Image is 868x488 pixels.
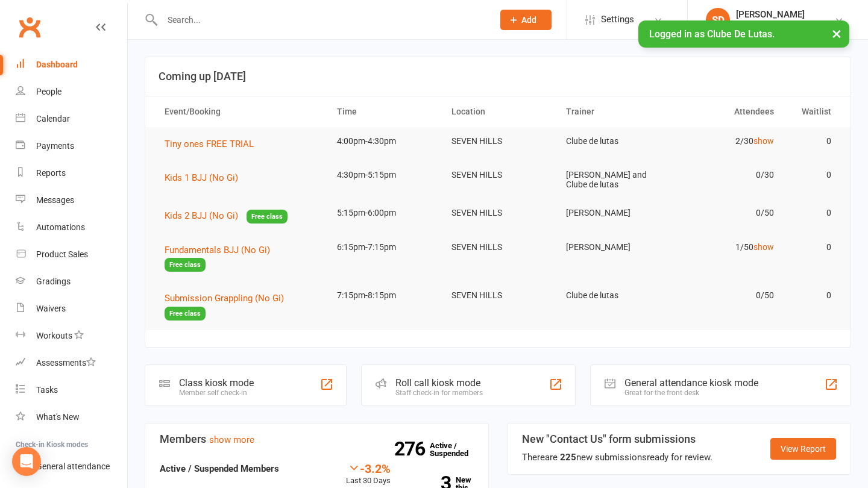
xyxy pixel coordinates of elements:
[159,70,837,83] h3: Coming up [DATE]
[165,293,284,304] span: Submission Grappling (No Gi)
[16,453,127,480] a: General attendance kiosk mode
[326,281,441,310] td: 7:15pm-8:15pm
[753,136,774,146] a: show
[16,51,127,78] a: Dashboard
[165,307,206,321] span: Free class
[555,233,670,261] td: [PERSON_NAME]
[36,358,96,368] div: Assessments
[670,233,784,261] td: 1/50
[36,114,70,124] div: Calendar
[441,233,555,261] td: SEVEN HILLS
[165,170,247,185] button: Kids 1 BJJ (No Gi)
[12,447,41,476] div: Open Intercom Messenger
[555,127,670,155] td: Clube de lutas
[209,434,254,445] a: show more
[624,377,758,389] div: General attendance kiosk mode
[522,433,712,445] h3: New "Contact Us" form submissions
[785,127,842,155] td: 0
[555,161,670,199] td: [PERSON_NAME] and Clube de lutas
[16,268,127,295] a: Gradings
[670,161,784,189] td: 0/30
[165,139,254,149] span: Tiny ones FREE TRIAL
[16,133,127,160] a: Payments
[165,291,315,321] button: Submission Grappling (No Gi)Free class
[441,96,555,127] th: Location
[826,20,848,46] button: ×
[326,233,441,261] td: 6:15pm-7:15pm
[521,15,536,25] span: Add
[670,281,784,310] td: 0/50
[36,168,66,178] div: Reports
[326,161,441,189] td: 4:30pm-5:15pm
[14,12,45,42] a: Clubworx
[36,385,58,395] div: Tasks
[346,461,391,475] div: -3.2%
[16,78,127,105] a: People
[326,199,441,227] td: 5:15pm-6:00pm
[154,96,326,127] th: Event/Booking
[522,450,712,465] div: There are new submissions ready for review.
[36,222,85,232] div: Automations
[736,20,805,31] div: Clube De Lutas
[785,96,842,127] th: Waitlist
[430,433,483,466] a: 276Active / Suspended
[36,195,74,205] div: Messages
[16,322,127,349] a: Workouts
[601,6,634,33] span: Settings
[36,412,80,422] div: What's New
[753,242,774,252] a: show
[500,10,552,30] button: Add
[165,243,315,272] button: Fundamentals BJJ (No Gi)Free class
[179,389,254,397] div: Member self check-in
[247,210,288,224] span: Free class
[441,281,555,310] td: SEVEN HILLS
[36,277,71,286] div: Gradings
[165,210,238,221] span: Kids 2 BJJ (No Gi)
[165,137,262,151] button: Tiny ones FREE TRIAL
[670,127,784,155] td: 2/30
[560,452,576,463] strong: 225
[160,433,474,445] h3: Members
[16,377,127,404] a: Tasks
[785,161,842,189] td: 0
[670,96,784,127] th: Attendees
[555,199,670,227] td: [PERSON_NAME]
[326,96,441,127] th: Time
[36,60,78,69] div: Dashboard
[785,233,842,261] td: 0
[16,295,127,322] a: Waivers
[394,440,430,458] strong: 276
[179,377,254,389] div: Class kiosk mode
[36,141,74,151] div: Payments
[16,187,127,214] a: Messages
[36,461,110,471] div: General attendance
[441,199,555,227] td: SEVEN HILLS
[706,8,730,32] div: SD
[16,349,127,377] a: Assessments
[159,11,485,28] input: Search...
[36,87,61,96] div: People
[395,389,483,397] div: Staff check-in for members
[165,172,238,183] span: Kids 1 BJJ (No Gi)
[36,304,66,313] div: Waivers
[36,331,72,340] div: Workouts
[36,249,88,259] div: Product Sales
[16,160,127,187] a: Reports
[16,404,127,431] a: What's New
[165,258,206,272] span: Free class
[160,463,279,474] strong: Active / Suspended Members
[670,199,784,227] td: 0/50
[16,241,127,268] a: Product Sales
[165,245,270,255] span: Fundamentals BJJ (No Gi)
[16,214,127,241] a: Automations
[326,127,441,155] td: 4:00pm-4:30pm
[395,377,483,389] div: Roll call kiosk mode
[736,9,805,20] div: [PERSON_NAME]
[785,199,842,227] td: 0
[624,389,758,397] div: Great for the front desk
[441,161,555,189] td: SEVEN HILLS
[649,28,775,40] span: Logged in as Clube De Lutas.
[770,438,836,460] a: View Report
[165,208,288,224] button: Kids 2 BJJ (No Gi)Free class
[785,281,842,310] td: 0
